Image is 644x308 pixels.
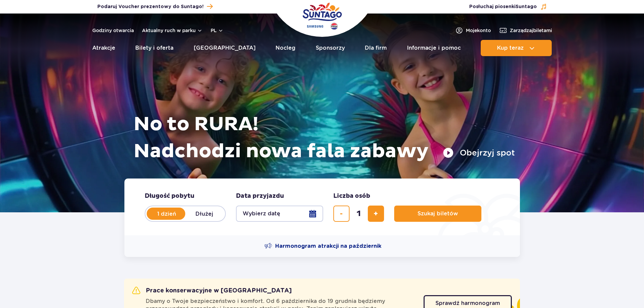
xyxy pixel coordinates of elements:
[351,206,367,222] input: liczba biletów
[497,45,524,51] span: Kup teraz
[264,242,381,250] a: Harmonogram atrakcji na październik
[147,207,186,221] label: 1 dzień
[443,147,515,158] button: Obejrzyj spot
[185,207,224,221] label: Dłużej
[455,26,491,34] a: Mojekonto
[394,206,481,222] button: Szukaj biletów
[481,40,552,56] button: Kup teraz
[435,301,500,306] span: Sprawdź harmonogram
[275,242,381,250] span: Harmonogram atrakcji na październik
[469,3,547,10] button: Posłuchaj piosenkiSuntago
[418,211,458,217] span: Szukaj biletów
[333,192,370,200] span: Liczba osób
[132,287,292,295] h2: Prace konserwacyjne w [GEOGRAPHIC_DATA]
[134,111,515,165] h1: No to RURA! Nadchodzi nowa fala zabawy
[368,206,384,222] button: dodaj bilet
[466,27,491,34] span: Moje konto
[145,192,194,200] span: Długość pobytu
[407,40,461,56] a: Informacje i pomoc
[510,27,552,34] span: Zarządzaj biletami
[333,206,350,222] button: usuń bilet
[211,27,223,34] button: pl
[276,40,295,56] a: Nocleg
[499,26,552,34] a: Zarządzajbiletami
[365,40,387,56] a: Dla firm
[194,40,256,56] a: [GEOGRAPHIC_DATA]
[316,40,345,56] a: Sponsorzy
[142,28,202,33] button: Aktualny ruch w parku
[92,40,115,56] a: Atrakcje
[236,206,323,222] button: Wybierz datę
[97,2,213,11] a: Podaruj Voucher prezentowy do Suntago!
[97,3,204,10] span: Podaruj Voucher prezentowy do Suntago!
[236,192,284,200] span: Data przyjazdu
[92,27,134,34] a: Godziny otwarcia
[135,40,173,56] a: Bilety i oferta
[124,179,520,235] form: Planowanie wizyty w Park of Poland
[469,3,537,10] span: Posłuchaj piosenki
[516,4,537,9] span: Suntago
